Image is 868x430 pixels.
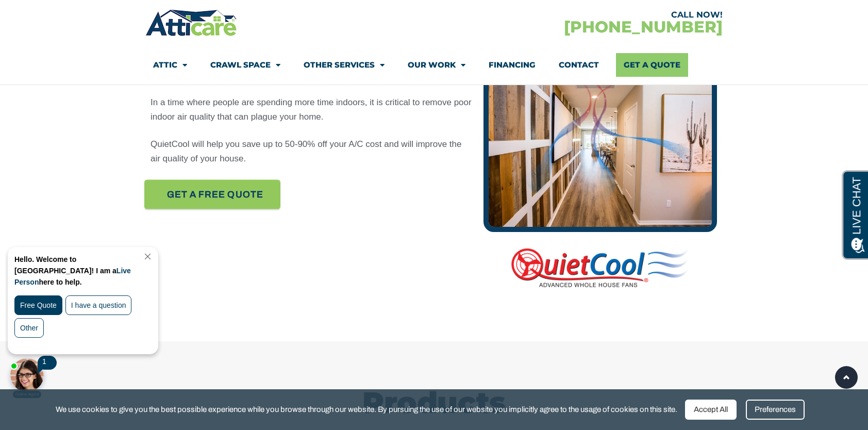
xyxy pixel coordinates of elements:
[408,53,465,77] a: Our Work
[616,53,688,77] a: Get A Quote
[151,137,473,166] p: QuietCool will help you save up to 50-90% off your A/C cost and will improve the air quality of y...
[167,186,263,204] span: Get A FREE quote
[434,11,723,19] div: CALL NOW!
[151,97,472,122] span: In a time where people are spending more time indoors, it is critical to remove poor indoor air q...
[144,180,280,209] a: Get A FREE quote
[559,53,599,77] a: Contact
[153,53,715,77] nav: Menu
[210,53,280,77] a: Crawl Space
[746,400,805,420] div: Preferences
[56,403,677,416] span: We use cookies to give you the best possible experience while you browse through our website. By ...
[25,8,83,21] span: Opens a chat window
[685,400,737,420] div: Accept All
[489,53,536,77] a: Financing
[151,388,717,417] h2: Products
[153,53,187,77] a: Attic
[304,53,385,77] a: Other Services
[5,244,170,399] iframe: Chat Invitation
